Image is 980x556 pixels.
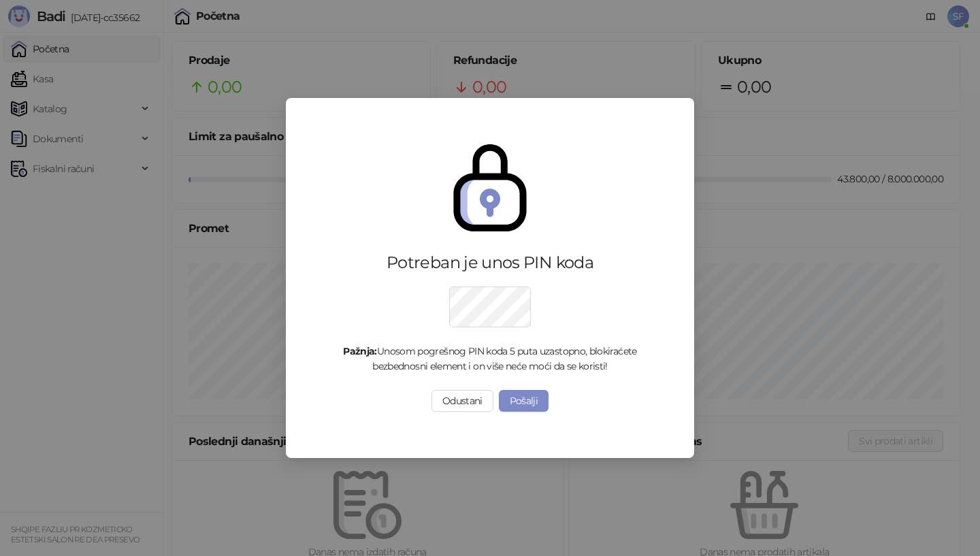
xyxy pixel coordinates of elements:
button: Pošalji [499,390,549,412]
button: Odustani [431,390,493,412]
strong: Pažnja: [343,345,377,357]
img: secure.svg [446,144,534,231]
div: Unosom pogrešnog PIN koda 5 puta uzastopno, blokiraćete bezbednosni element i on više neće moći d... [324,344,656,374]
div: Potreban je unos PIN koda [324,252,656,274]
